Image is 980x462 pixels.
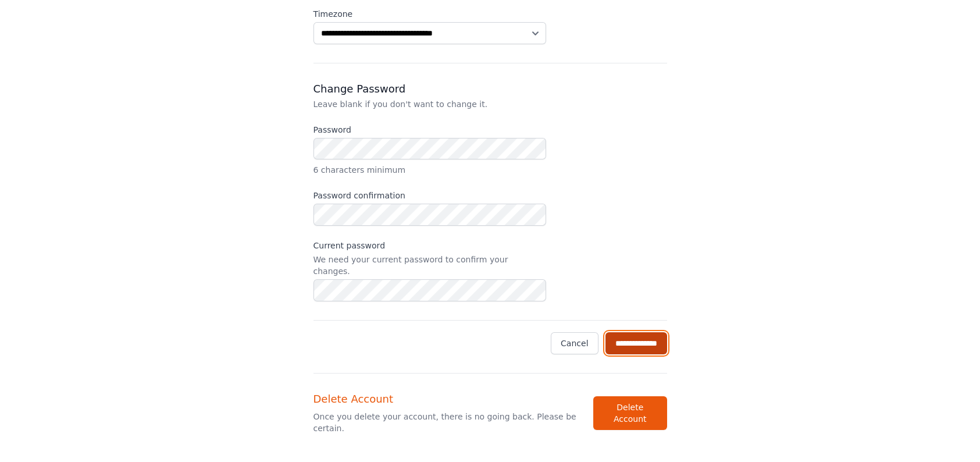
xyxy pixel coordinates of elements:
[313,254,546,277] p: We need your current password to confirm your changes.
[313,98,667,110] p: Leave blank if you don't want to change it.
[313,82,667,96] h3: Change Password
[313,8,546,20] label: Timezone
[313,124,546,136] label: Password
[313,411,580,434] p: Once you delete your account, there is no going back. Please be certain.
[313,240,546,251] label: Current password
[593,396,667,430] button: Delete Account
[313,392,580,406] h3: Delete Account
[313,190,546,201] label: Password confirmation
[551,332,598,354] a: Cancel
[313,164,546,176] p: 6 characters minimum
